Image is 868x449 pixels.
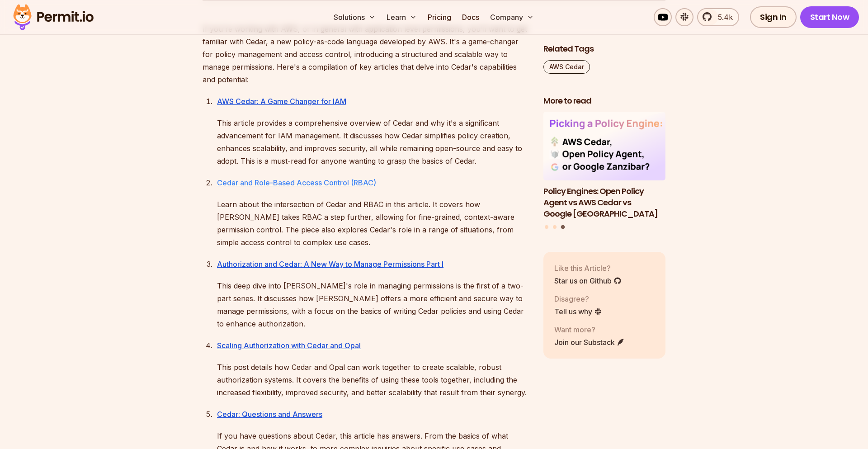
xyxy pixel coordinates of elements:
[217,260,443,269] a: Authorization and Cedar: A New Way to Manage Permissions Part I
[554,275,622,286] a: Star us on Github
[217,178,376,187] a: Cedar and Role-Based Access Control (RBAC)
[553,225,557,229] button: Go to slide 2
[554,324,625,335] p: Want more?
[561,225,565,229] button: Go to slide 3
[383,8,420,26] button: Learn
[217,279,529,330] p: This deep dive into [PERSON_NAME]'s role in managing permissions is the first of a two-part serie...
[554,337,625,348] a: Join our Substack
[543,112,665,220] a: Policy Engines: Open Policy Agent vs AWS Cedar vs Google ZanzibarPolicy Engines: Open Policy Agen...
[217,341,361,350] a: Scaling Authorization with Cedar and Opal
[424,8,455,26] a: Pricing
[697,8,739,26] a: 5.4k
[486,8,538,26] button: Company
[750,6,797,28] a: Sign In
[217,97,346,106] a: AWS Cedar: A Game Changer for IAM
[712,12,733,23] span: 5.4k
[543,43,665,55] h2: Related Tags
[554,306,602,317] a: Tell us why
[217,198,529,249] p: Learn about the intersection of Cedar and RBAC in this article. It covers how [PERSON_NAME] takes...
[217,410,322,419] a: Cedar: Questions and Answers
[458,8,483,26] a: Docs
[9,2,98,33] img: Permit logo
[217,361,529,399] p: This post details how Cedar and Opal can work together to create scalable, robust authorization s...
[543,112,665,231] div: Posts
[800,6,859,28] a: Start Now
[543,95,665,107] h2: More to read
[543,112,665,220] li: 3 of 3
[543,60,590,74] a: AWS Cedar
[330,8,379,26] button: Solutions
[554,263,622,274] p: Like this Article?
[554,293,602,304] p: Disagree?
[545,225,548,229] button: Go to slide 1
[203,23,529,86] p: If you're working with AWS, or in general with application level permissions, you'll want to get ...
[543,112,665,181] img: Policy Engines: Open Policy Agent vs AWS Cedar vs Google Zanzibar
[217,117,529,167] p: This article provides a comprehensive overview of Cedar and why it's a significant advancement fo...
[543,186,665,219] h3: Policy Engines: Open Policy Agent vs AWS Cedar vs Google [GEOGRAPHIC_DATA]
